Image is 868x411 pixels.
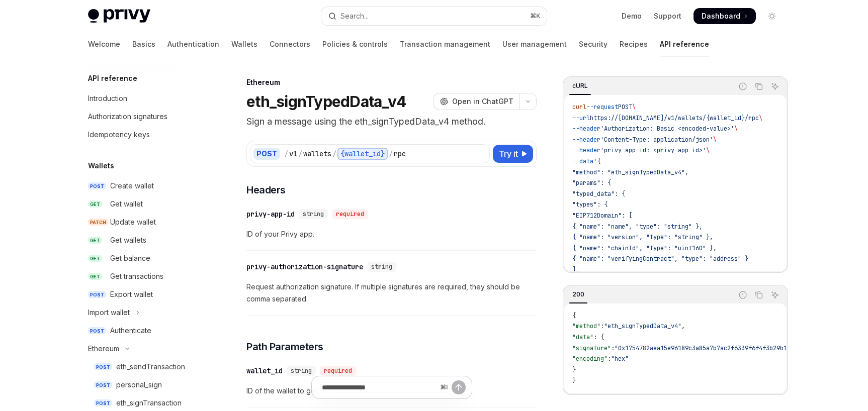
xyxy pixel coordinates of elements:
span: } [572,366,576,374]
a: Transaction management [400,32,490,56]
h1: eth_signTypedData_v4 [246,92,406,111]
button: Toggle dark mode [764,8,780,24]
a: GETGet wallet [80,195,209,213]
button: Try it [493,145,533,163]
div: {wallet_id} [337,148,388,160]
span: '{ [593,157,600,165]
div: Get balance [110,252,150,264]
span: Headers [246,183,286,197]
div: Search... [340,10,369,22]
span: \ [713,136,717,144]
span: "hex" [611,355,629,363]
input: Ask a question... [322,376,436,398]
img: light logo [88,9,150,23]
button: Open in ChatGPT [433,93,519,110]
a: GETGet balance [80,249,209,267]
div: eth_signTransaction [116,397,182,409]
div: Update wallet [110,216,156,228]
span: curl [572,103,586,111]
span: GET [88,255,102,262]
span: --url [572,114,590,122]
button: Copy the contents from the code block [752,288,765,301]
a: Recipes [620,32,648,56]
a: Security [579,32,607,56]
span: POST [88,327,106,335]
span: , [681,322,685,330]
span: "encoding" [572,355,607,363]
span: POST [94,399,112,407]
span: POST [94,381,112,389]
button: Report incorrect code [736,288,749,301]
span: ID of your Privy app. [246,228,537,240]
span: ], [572,266,579,274]
div: Get wallet [110,198,143,210]
button: Open search [321,7,547,25]
span: --request [586,103,618,111]
a: Basics [132,32,155,56]
button: Ask AI [768,288,782,301]
a: POSTCreate wallet [80,177,209,195]
a: POSTAuthenticate [80,322,209,340]
span: --data [572,157,593,165]
a: POSTpersonal_sign [80,376,209,394]
div: Get wallets [110,234,146,246]
span: : [600,322,604,330]
span: \ [734,125,738,133]
div: eth_sendTransaction [116,361,185,373]
div: v1 [289,149,297,159]
button: Ask AI [768,80,782,93]
span: 'privy-app-id: <privy-app-id>' [600,146,706,154]
span: GET [88,237,102,244]
a: PATCHUpdate wallet [80,213,209,231]
span: { "name": "verifyingContract", "type": "address" } [572,255,748,263]
span: string [291,367,312,375]
div: Export wallet [110,288,153,300]
div: required [332,209,368,219]
a: API reference [660,32,709,56]
span: { "name": "chainId", "type": "uint160" }, [572,244,717,252]
div: / [298,149,302,159]
a: POSTeth_sendTransaction [80,358,209,376]
span: { "name": "name", "type": "string" }, [572,223,703,231]
div: Ethereum [246,77,537,87]
div: Get transactions [110,270,163,282]
span: Dashboard [702,11,740,21]
span: : [611,344,615,352]
a: Authorization signatures [80,108,209,126]
span: \ [632,103,636,111]
span: https://[DOMAIN_NAME]/v1/wallets/{wallet_id}/rpc [590,114,759,122]
span: : { [593,333,604,341]
a: Introduction [80,89,209,108]
span: POST [88,291,106,298]
span: "types": { [572,200,607,209]
div: wallets [303,149,331,159]
span: : [607,355,611,363]
a: POSTExport wallet [80,285,209,303]
a: GETGet transactions [80,267,209,285]
span: Request authorization signature. If multiple signatures are required, they should be comma separa... [246,281,537,305]
div: cURL [569,80,591,92]
a: Authentication [167,32,219,56]
button: Copy the contents from the code block [752,80,765,93]
div: wallet_id [246,366,283,376]
a: User management [502,32,567,56]
span: "signature" [572,344,611,352]
span: POST [94,363,112,371]
span: Path Parameters [246,340,323,354]
button: Toggle Import wallet section [80,303,209,322]
span: "typed_data": { [572,190,625,198]
span: ⌘ K [530,12,541,20]
span: } [572,376,576,384]
a: GETGet wallets [80,231,209,249]
button: Report incorrect code [736,80,749,93]
span: POST [88,182,106,190]
a: Policies & controls [322,32,388,56]
span: GET [88,200,102,208]
span: --header [572,146,600,154]
p: Sign a message using the eth_signTypedData_v4 method. [246,115,537,129]
div: rpc [394,149,406,159]
div: privy-authorization-signature [246,262,363,272]
span: 'Authorization: Basic <encoded-value>' [600,125,734,133]
a: Wallets [231,32,257,56]
div: Import wallet [88,306,130,319]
